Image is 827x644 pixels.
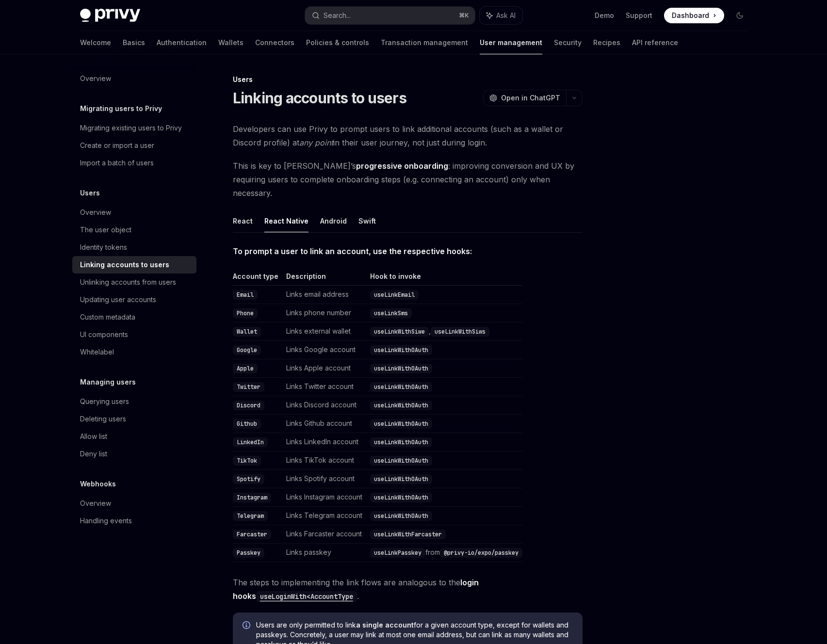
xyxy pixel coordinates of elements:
[72,512,196,530] a: Handling events
[306,31,369,54] a: Policies & controls
[501,93,560,103] span: Open in ChatGPT
[282,507,366,525] td: Links Telegram account
[370,401,432,410] code: useLinkWithOAuth
[80,224,131,236] div: The user object
[80,187,100,199] h5: Users
[80,294,156,306] div: Updating user accounts
[282,544,366,562] td: Links passkey
[282,272,366,286] th: Description
[358,209,376,232] button: Swift
[233,578,479,601] a: login hooksuseLoginWith<AccountType
[366,544,522,562] td: from
[370,327,429,337] code: useLinkWithSiwe
[356,161,448,171] strong: progressive onboarding
[370,474,432,484] code: useLinkWithOAuth
[370,437,432,447] code: useLinkWithOAuth
[218,31,243,54] a: Wallets
[80,276,176,288] div: Unlinking accounts from users
[157,31,207,54] a: Authentication
[320,209,347,232] button: Android
[80,346,114,358] div: Whitelabel
[299,138,333,147] em: any point
[282,451,366,470] td: Links TikTok account
[233,548,264,558] code: Passkey
[496,11,516,20] span: Ask AI
[593,31,620,54] a: Recipes
[72,119,196,137] a: Migrating existing users to Privy
[233,511,268,521] code: Telegram
[80,122,182,134] div: Migrating existing users to Privy
[233,327,261,337] code: Wallet
[80,478,116,490] h5: Webhooks
[233,493,271,502] code: Instagram
[370,530,446,539] code: useLinkWithFarcaster
[233,530,271,539] code: Farcaster
[80,73,111,84] div: Overview
[440,548,522,558] code: @privy-io/expo/passkey
[72,326,196,343] a: UI components
[72,70,196,87] a: Overview
[480,31,542,54] a: User management
[233,209,253,232] button: React
[80,448,107,460] div: Deny list
[233,382,264,392] code: Twitter
[80,9,140,22] img: dark logo
[282,304,366,322] td: Links phone number
[80,498,111,509] div: Overview
[672,11,709,20] span: Dashboard
[370,382,432,392] code: useLinkWithOAuth
[80,396,129,407] div: Querying users
[80,103,162,114] h5: Migrating users to Privy
[233,159,583,200] span: This is key to [PERSON_NAME]’s : improving conversion and UX by requiring users to complete onboa...
[264,209,308,232] button: React Native
[233,345,261,355] code: Google
[72,256,196,274] a: Linking accounts to users
[233,401,264,410] code: Discord
[72,343,196,361] a: Whitelabel
[282,470,366,488] td: Links Spotify account
[233,576,583,603] span: The steps to implementing the link flows are analogous to the .
[80,157,154,169] div: Import a batch of users
[80,311,135,323] div: Custom metadata
[72,154,196,172] a: Import a batch of users
[282,433,366,451] td: Links LinkedIn account
[80,515,132,527] div: Handling events
[255,31,294,54] a: Connectors
[282,378,366,396] td: Links Twitter account
[72,204,196,221] a: Overview
[282,525,366,544] td: Links Farcaster account
[80,207,111,218] div: Overview
[664,8,724,23] a: Dashboard
[233,437,268,447] code: LinkedIn
[72,239,196,256] a: Identity tokens
[80,376,136,388] h5: Managing users
[282,396,366,415] td: Links Discord account
[370,364,432,373] code: useLinkWithOAuth
[366,322,522,341] td: ,
[595,11,614,20] a: Demo
[370,345,432,355] code: useLinkWithOAuth
[72,291,196,308] a: Updating user accounts
[72,410,196,428] a: Deleting users
[732,8,747,23] button: Toggle dark mode
[233,456,261,466] code: TikTok
[233,272,282,286] th: Account type
[243,621,252,631] svg: Info
[123,31,145,54] a: Basics
[80,31,111,54] a: Welcome
[80,140,154,151] div: Create or import a user
[233,308,258,318] code: Phone
[370,308,412,318] code: useLinkSms
[324,10,351,21] div: Search...
[80,259,169,271] div: Linking accounts to users
[233,419,261,429] code: Github
[233,122,583,149] span: Developers can use Privy to prompt users to link additional accounts (such as a wallet or Discord...
[72,495,196,512] a: Overview
[72,308,196,326] a: Custom metadata
[626,11,652,20] a: Support
[72,445,196,463] a: Deny list
[370,290,419,300] code: useLinkEmail
[233,89,406,107] h1: Linking accounts to users
[632,31,678,54] a: API reference
[366,272,522,286] th: Hook to invoke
